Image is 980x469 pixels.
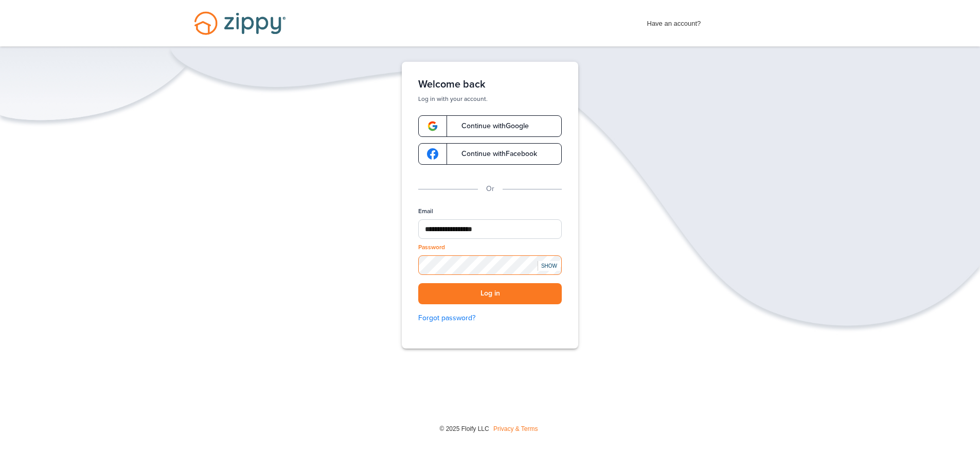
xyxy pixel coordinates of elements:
p: Or [486,183,494,195]
label: Email [418,207,433,216]
img: google-logo [427,120,438,132]
span: Have an account? [647,13,701,29]
button: Log in [418,283,562,304]
input: Password [418,255,562,275]
span: © 2025 Floify LLC [439,425,489,432]
p: Log in with your account. [418,95,562,103]
img: google-logo [427,148,438,160]
a: google-logoContinue withGoogle [418,115,562,137]
a: Forgot password? [418,312,562,324]
a: Privacy & Terms [493,425,538,432]
div: SHOW [538,261,560,271]
span: Continue with Facebook [451,150,537,158]
h1: Welcome back [418,78,562,91]
label: Password [418,243,445,252]
input: Email [418,219,562,239]
a: google-logoContinue withFacebook [418,143,562,165]
span: Continue with Google [451,123,529,130]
